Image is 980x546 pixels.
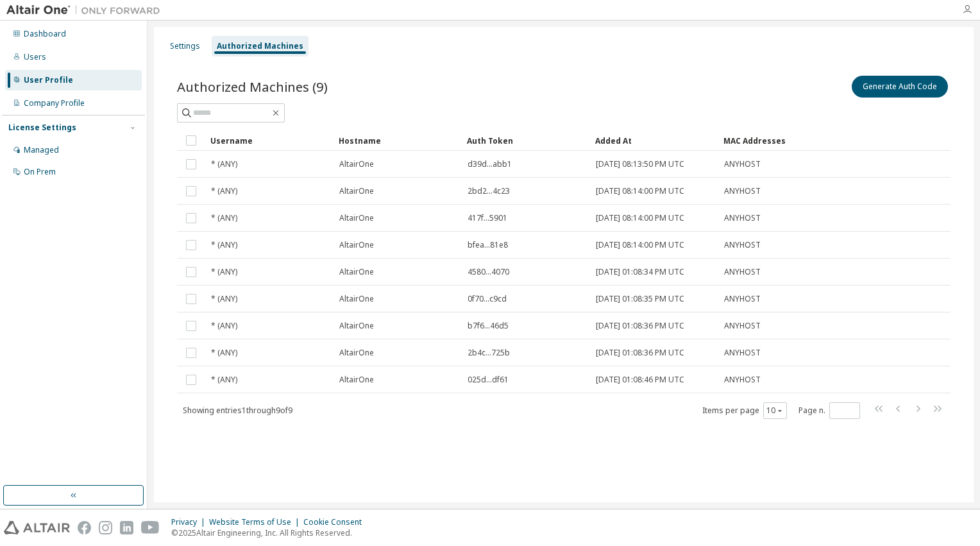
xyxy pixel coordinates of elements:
span: 025d...df61 [468,375,509,385]
span: b7f6...46d5 [468,321,509,331]
div: Dashboard [24,29,66,39]
img: Altair One [6,4,167,17]
div: Added At [595,130,713,151]
span: AltairOne [339,186,374,196]
span: * (ANY) [211,321,237,331]
span: AltairOne [339,321,374,331]
div: Privacy [171,517,209,527]
span: [DATE] 08:13:50 PM UTC [596,159,684,169]
div: MAC Addresses [723,130,816,151]
img: linkedin.svg [120,521,133,534]
span: Page n. [798,402,860,419]
span: 2b4c...725b [468,348,510,358]
span: [DATE] 01:08:35 PM UTC [596,294,684,304]
div: On Prem [24,167,56,177]
span: AltairOne [339,267,374,277]
button: Generate Auth Code [852,76,948,98]
div: User Profile [24,75,73,85]
div: Website Terms of Use [209,517,303,527]
span: [DATE] 01:08:46 PM UTC [596,375,684,385]
span: bfea...81e8 [468,240,508,250]
span: [DATE] 01:08:36 PM UTC [596,348,684,358]
span: AltairOne [339,213,374,223]
span: ANYHOST [724,186,761,196]
button: 10 [766,405,784,416]
span: [DATE] 08:14:00 PM UTC [596,186,684,196]
span: d39d...abb1 [468,159,512,169]
span: ANYHOST [724,348,761,358]
span: AltairOne [339,348,374,358]
span: * (ANY) [211,159,237,169]
span: [DATE] 01:08:36 PM UTC [596,321,684,331]
div: Cookie Consent [303,517,369,527]
div: Users [24,52,46,62]
span: AltairOne [339,240,374,250]
img: altair_logo.svg [4,521,70,534]
span: ANYHOST [724,375,761,385]
img: youtube.svg [141,521,160,534]
span: ANYHOST [724,213,761,223]
span: Items per page [702,402,787,419]
span: * (ANY) [211,294,237,304]
span: Authorized Machines (9) [177,78,328,96]
div: License Settings [8,123,76,133]
span: Showing entries 1 through 9 of 9 [183,405,292,416]
div: Username [210,130,328,151]
div: Managed [24,145,59,155]
span: * (ANY) [211,267,237,277]
span: [DATE] 08:14:00 PM UTC [596,240,684,250]
span: ANYHOST [724,294,761,304]
span: [DATE] 01:08:34 PM UTC [596,267,684,277]
span: 4580...4070 [468,267,509,277]
span: * (ANY) [211,375,237,385]
div: Settings [170,41,200,51]
span: 2bd2...4c23 [468,186,510,196]
span: * (ANY) [211,348,237,358]
div: Company Profile [24,98,85,108]
span: 0f70...c9cd [468,294,507,304]
div: Auth Token [467,130,585,151]
span: ANYHOST [724,267,761,277]
span: AltairOne [339,294,374,304]
div: Hostname [339,130,457,151]
span: ANYHOST [724,240,761,250]
span: ANYHOST [724,321,761,331]
span: AltairOne [339,375,374,385]
span: * (ANY) [211,186,237,196]
img: instagram.svg [99,521,112,534]
span: [DATE] 08:14:00 PM UTC [596,213,684,223]
span: AltairOne [339,159,374,169]
p: © 2025 Altair Engineering, Inc. All Rights Reserved. [171,527,369,538]
span: ANYHOST [724,159,761,169]
span: 417f...5901 [468,213,507,223]
span: * (ANY) [211,240,237,250]
span: * (ANY) [211,213,237,223]
div: Authorized Machines [217,41,303,51]
img: facebook.svg [78,521,91,534]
